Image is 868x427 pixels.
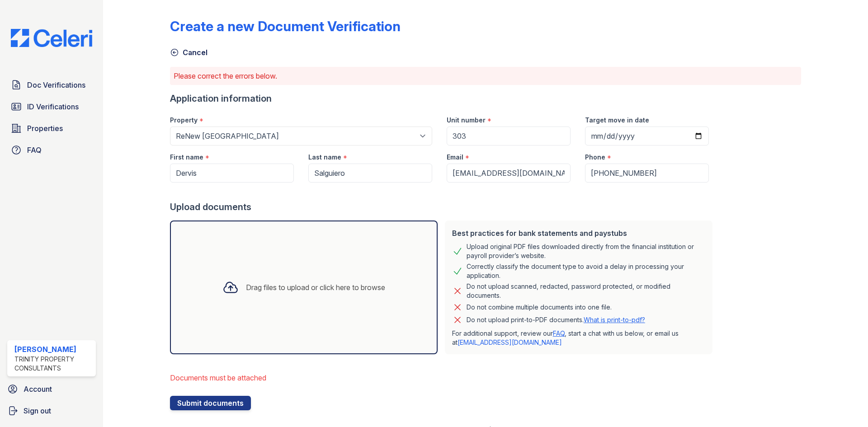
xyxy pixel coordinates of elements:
p: For additional support, review our , start a chat with us below, or email us at [452,329,705,347]
a: FAQ [7,141,96,159]
label: Target move in date [585,116,649,125]
p: Do not upload print-to-PDF documents. [467,315,645,324]
a: Account [4,380,99,398]
label: First name [170,153,203,162]
label: Property [170,116,198,125]
span: FAQ [27,145,42,155]
label: Email [447,153,463,162]
div: Upload original PDF files downloaded directly from the financial institution or payroll provider’... [467,242,705,260]
a: Properties [7,119,96,137]
label: Phone [585,153,605,162]
img: CE_Logo_Blue-a8612792a0a2168367f1c8372b55b34899dd931a85d93a1a3d3e32e68fde9ad4.png [4,29,99,47]
div: Trinity Property Consultants [14,355,92,373]
label: Last name [308,153,341,162]
a: [EMAIL_ADDRESS][DOMAIN_NAME] [458,338,562,346]
div: Upload documents [170,201,716,213]
div: Drag files to upload or click here to browse [246,282,385,293]
div: Create a new Document Verification [170,18,401,34]
div: Do not combine multiple documents into one file. [467,302,612,313]
div: Application information [170,92,716,105]
span: Properties [27,123,63,134]
div: [PERSON_NAME] [14,344,92,355]
span: ID Verifications [27,101,79,112]
span: Account [24,384,52,394]
button: Submit documents [170,396,251,410]
a: Sign out [4,402,99,420]
div: Do not upload scanned, redacted, password protected, or modified documents. [467,282,705,300]
a: Doc Verifications [7,76,96,94]
a: What is print-to-pdf? [584,316,645,324]
span: Sign out [24,405,51,416]
span: Doc Verifications [27,80,85,90]
li: Documents must be attached [170,369,716,387]
label: Unit number [447,116,486,125]
div: Best practices for bank statements and paystubs [452,228,705,239]
a: Cancel [170,47,208,58]
a: FAQ [553,329,565,337]
div: Correctly classify the document type to avoid a delay in processing your application. [467,262,705,280]
p: Please correct the errors below. [174,70,797,81]
a: ID Verifications [7,98,96,116]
